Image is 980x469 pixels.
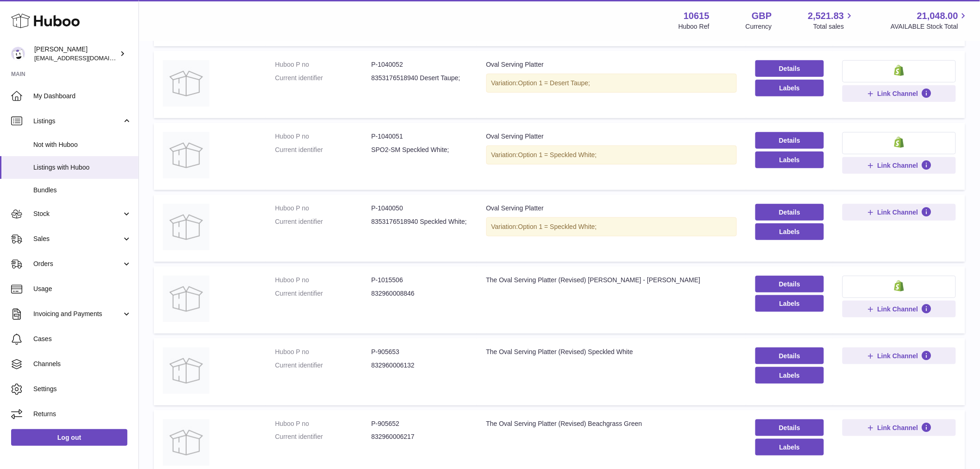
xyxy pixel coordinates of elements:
[371,348,468,356] dd: P-905653
[33,117,122,126] span: Listings
[755,348,824,364] a: Details
[33,360,132,368] span: Channels
[486,419,737,428] div: The Oval Serving Platter (Revised) Beachgrass Green
[163,419,209,466] img: The Oval Serving Platter (Revised) Beachgrass Green
[684,10,710,22] strong: 10615
[842,348,956,364] button: Link Channel
[11,429,127,446] a: Log out
[33,260,122,268] span: Orders
[878,89,918,98] span: Link Channel
[371,146,468,154] dd: SPO2-SM Speckled White;
[371,132,468,141] dd: P-1040051
[163,60,209,107] img: Oval Serving Platter
[842,204,956,221] button: Link Channel
[755,276,824,292] a: Details
[746,22,772,31] div: Currency
[275,60,371,69] dt: Huboo P no
[33,234,122,243] span: Sales
[371,217,468,226] dd: 8353176518940 Speckled White;
[33,410,132,418] span: Returns
[486,146,737,165] div: Variation:
[275,432,371,441] dt: Current identifier
[34,54,136,62] span: [EMAIL_ADDRESS][DOMAIN_NAME]
[371,419,468,428] dd: P-905652
[371,204,468,213] dd: P-1040050
[755,439,824,456] button: Labels
[891,22,969,31] span: AVAILABLE Stock Total
[752,10,772,22] strong: GBP
[755,132,824,149] a: Details
[878,208,918,216] span: Link Channel
[34,45,118,63] div: [PERSON_NAME]
[917,10,958,22] span: 21,048.00
[33,310,122,318] span: Invoicing and Payments
[878,424,918,432] span: Link Channel
[33,186,132,195] span: Bundles
[678,22,710,31] div: Huboo Ref
[275,361,371,370] dt: Current identifier
[163,132,209,178] img: Oval Serving Platter
[894,137,904,148] img: shopify-small.png
[486,204,737,213] div: Oval Serving Platter
[275,217,371,226] dt: Current identifier
[275,276,371,285] dt: Huboo P no
[275,74,371,82] dt: Current identifier
[371,432,468,441] dd: 832960006217
[275,289,371,298] dt: Current identifier
[371,276,468,285] dd: P-1015506
[371,60,468,69] dd: P-1040052
[371,74,468,82] dd: 8353176518940 Desert Taupe;
[163,204,209,250] img: Oval Serving Platter
[486,276,737,285] div: The Oval Serving Platter (Revised) [PERSON_NAME] - [PERSON_NAME]
[842,419,956,436] button: Link Channel
[371,289,468,298] dd: 832960008846
[755,60,824,77] a: Details
[275,132,371,141] dt: Huboo P no
[878,352,918,360] span: Link Channel
[755,80,824,96] button: Labels
[755,367,824,384] button: Labels
[486,74,737,93] div: Variation:
[842,301,956,317] button: Link Channel
[33,92,132,101] span: My Dashboard
[163,348,209,394] img: The Oval Serving Platter (Revised) Speckled White
[275,348,371,356] dt: Huboo P no
[33,163,132,172] span: Listings with Huboo
[486,348,737,356] div: The Oval Serving Platter (Revised) Speckled White
[755,223,824,240] button: Labels
[486,132,737,141] div: Oval Serving Platter
[813,22,854,31] span: Total sales
[755,204,824,221] a: Details
[371,361,468,370] dd: 832960006132
[486,217,737,236] div: Variation:
[894,65,904,76] img: shopify-small.png
[891,10,969,31] a: 21,048.00 AVAILABLE Stock Total
[275,146,371,154] dt: Current identifier
[275,419,371,428] dt: Huboo P no
[33,335,132,343] span: Cases
[842,85,956,102] button: Link Channel
[275,204,371,213] dt: Huboo P no
[755,295,824,312] button: Labels
[518,79,591,87] span: Option 1 = Desert Taupe;
[755,419,824,436] a: Details
[808,10,844,22] span: 2,521.83
[33,140,132,149] span: Not with Huboo
[878,161,918,170] span: Link Channel
[11,47,25,61] img: internalAdmin-10615@internal.huboo.com
[842,157,956,174] button: Link Channel
[33,285,132,293] span: Usage
[755,152,824,168] button: Labels
[894,280,904,292] img: shopify-small.png
[518,151,597,158] span: Option 1 = Speckled White;
[33,209,122,218] span: Stock
[808,10,855,31] a: 2,521.83 Total sales
[878,305,918,313] span: Link Channel
[518,223,597,230] span: Option 1 = Speckled White;
[163,276,209,322] img: The Oval Serving Platter (Revised) Pearl White - Pearl White
[33,385,132,393] span: Settings
[486,60,737,69] div: Oval Serving Platter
